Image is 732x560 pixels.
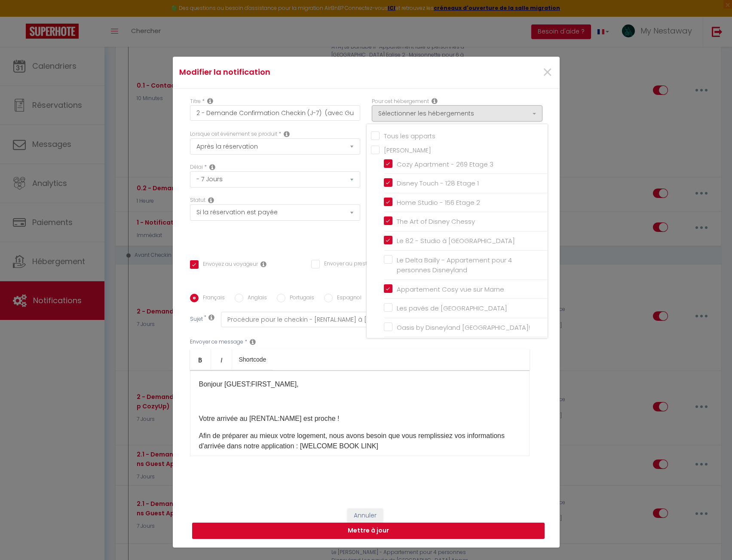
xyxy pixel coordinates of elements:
i: Title [207,97,213,104]
label: Pour cet hébergement [372,97,429,106]
span: [PERSON_NAME] [384,146,431,155]
i: Action Time [209,164,215,170]
h4: Modifier la notification [179,66,425,78]
label: Anglais [243,294,267,303]
span: Home Studio - 156 Etage 2 [397,198,480,207]
button: Sélectionner les hébergements [372,105,542,122]
i: Booking status [208,197,214,204]
i: Message [250,338,256,345]
span: Oasis by Disneyland [GEOGRAPHIC_DATA]! [397,323,530,332]
label: Français [199,294,225,303]
button: Ouvrir le widget de chat LiveChat [7,3,33,29]
i: Event Occur [284,131,290,137]
label: Envoyer ce message [190,338,243,346]
i: Subject [208,314,214,321]
label: Espagnol [333,294,361,303]
p: Bonjour [GUEST:FIRST_NAME], [199,379,521,390]
p: Afin de préparer au mieux votre logement, nous avons besoin que vous remplissiez vos informations... [199,431,521,451]
span: Cozy Apartment - 269 Etage 3 [397,160,493,169]
button: Annuler [347,508,383,523]
span: Appartement Cosy vue sur Marne [397,285,504,294]
button: Close [542,64,553,82]
p: Votre arrivée au [RENTAL:NAME]​ est proche ! [199,414,521,424]
i: This Rental [432,97,438,104]
label: Statut [190,196,205,204]
label: Envoyez au voyageur [199,260,258,270]
label: Portugais [285,294,314,303]
label: Lorsque cet événement se produit [190,130,277,138]
a: Italic [211,349,232,370]
span: × [542,60,553,85]
label: Sujet [190,315,203,324]
button: Mettre à jour [192,523,545,539]
a: Shortcode [232,349,273,370]
label: Délai [190,163,203,171]
span: Le Delta Bailly - Appartement pour 4 personnes Disneyland [397,256,512,275]
label: Titre [190,97,201,106]
a: Bold [190,349,211,370]
i: Envoyer au voyageur [260,261,266,268]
